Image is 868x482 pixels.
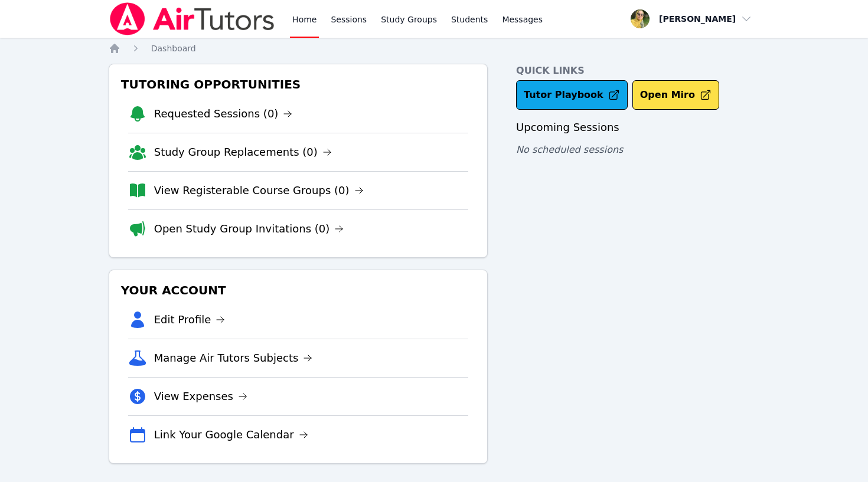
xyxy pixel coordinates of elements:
[632,80,719,110] button: Open Miro
[154,427,308,443] a: Link Your Google Calendar
[151,42,196,54] a: Dashboard
[502,14,543,25] span: Messages
[154,182,364,199] a: View Registerable Course Groups (0)
[154,388,247,405] a: View Expenses
[516,119,759,136] h3: Upcoming Sessions
[151,44,196,53] span: Dashboard
[516,64,759,78] h4: Quick Links
[119,280,478,301] h3: Your Account
[109,42,760,54] nav: Breadcrumb
[154,144,332,160] a: Study Group Replacements (0)
[154,350,313,366] a: Manage Air Tutors Subjects
[516,80,628,110] a: Tutor Playbook
[516,144,623,155] span: No scheduled sessions
[154,221,344,237] a: Open Study Group Invitations (0)
[119,74,478,95] h3: Tutoring Opportunities
[109,2,276,35] img: Air Tutors
[154,312,226,328] a: Edit Profile
[154,106,293,122] a: Requested Sessions (0)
